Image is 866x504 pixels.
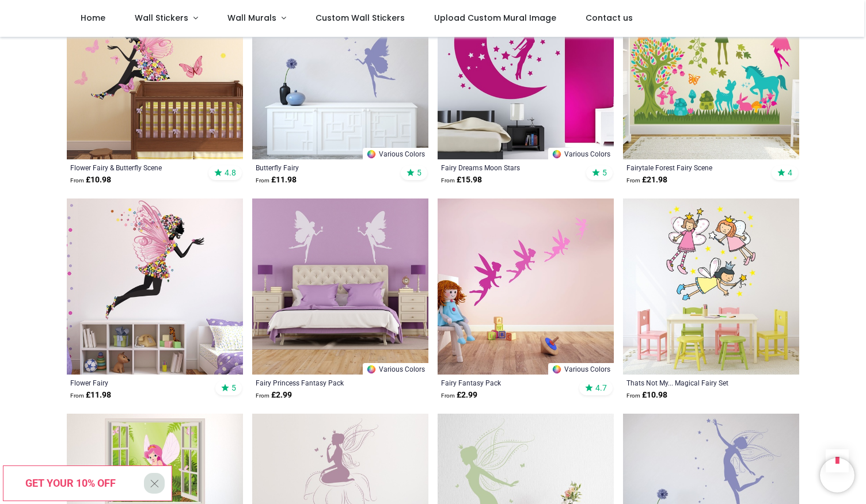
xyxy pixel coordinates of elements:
span: 4.8 [225,167,236,178]
span: Wall Murals [227,12,276,24]
a: Flower Fairy [70,378,206,387]
strong: £ 15.98 [441,174,482,186]
span: From [441,392,455,399]
img: Color Wheel [552,364,562,375]
span: 5 [231,383,236,393]
img: Color Wheel [552,149,562,159]
a: Butterfly Fairy [256,163,391,172]
span: 4 [788,167,792,178]
img: Fairy Princess Fantasy Wall Sticker Pack [252,198,428,375]
strong: £ 11.98 [256,174,297,186]
strong: £ 11.98 [70,390,111,401]
a: Various Colors [548,148,614,159]
span: Contact us [586,12,633,24]
span: 5 [602,167,607,178]
a: Fairy Dreams Moon Stars [441,163,576,172]
img: Fairy Fantasy Wall Sticker Pack [438,198,614,375]
a: Fairy Princess Fantasy Pack [256,378,391,387]
a: Various Colors [548,363,614,375]
span: From [70,177,84,184]
span: From [70,392,84,399]
a: Various Colors [363,363,428,375]
span: From [626,177,640,184]
a: Flower Fairy & Butterfly Scene [70,163,206,172]
img: Color Wheel [366,364,377,375]
span: From [256,392,269,399]
strong: £ 10.98 [70,174,111,186]
strong: £ 2.99 [256,390,292,401]
a: Various Colors [363,148,428,159]
strong: £ 10.98 [626,390,667,401]
span: From [256,177,269,184]
span: 4.7 [595,383,607,393]
a: Fairytale Forest Fairy Scene [626,163,762,172]
span: 5 [417,167,421,178]
img: Thats Not My... Magical Fairy Wall Sticker Set [623,198,799,375]
span: From [441,177,455,184]
strong: £ 2.99 [441,390,477,401]
span: Wall Stickers [135,12,188,24]
a: Thats Not My... Magical Fairy Set [626,378,762,387]
span: Custom Wall Stickers [316,12,405,24]
span: Upload Custom Mural Image [434,12,556,24]
strong: £ 21.98 [626,174,667,186]
iframe: Brevo live chat [820,458,854,492]
span: From [626,392,640,399]
span: Home [81,12,105,24]
a: Fairy Fantasy Pack [441,378,576,387]
img: Flower Fairy Wall Sticker [67,198,243,375]
img: Color Wheel [366,149,377,159]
